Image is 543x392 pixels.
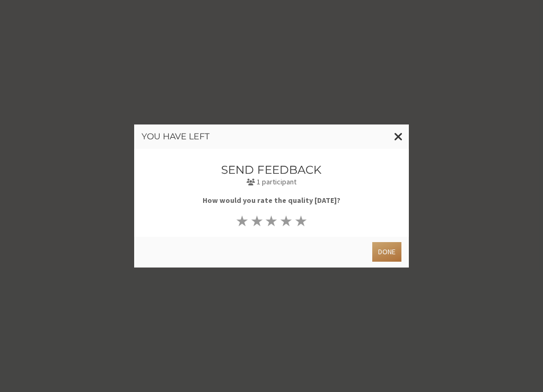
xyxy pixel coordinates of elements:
button: Done [372,242,401,262]
button: ★ [235,213,250,228]
button: ★ [264,213,279,228]
button: Close modal [388,124,409,149]
b: How would you rate the quality [DATE]? [203,195,340,205]
button: ★ [279,213,294,228]
p: 1 participant [170,176,373,188]
button: ★ [249,213,264,228]
button: ★ [294,213,309,228]
h3: You have left [142,132,401,141]
h3: Send feedback [170,164,373,176]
